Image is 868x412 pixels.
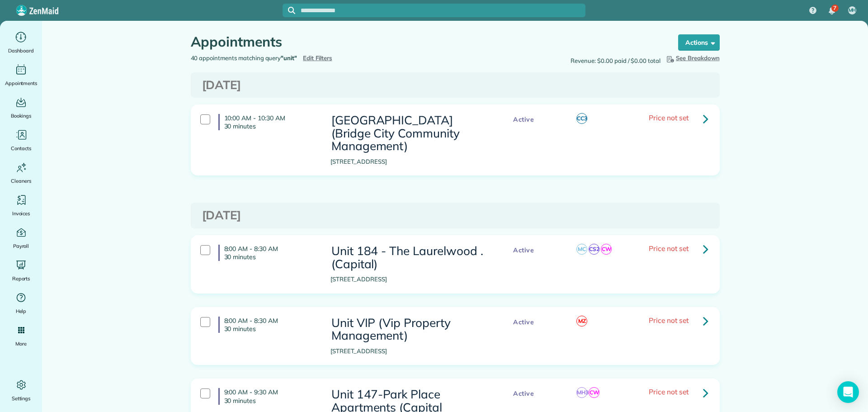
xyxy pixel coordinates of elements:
[13,242,29,251] span: Payroll
[12,394,31,403] span: Settings
[191,34,661,49] h1: Appointments
[665,54,720,63] button: See Breakdown
[330,157,491,166] p: [STREET_ADDRESS]
[283,7,295,14] button: Focus search
[678,34,720,51] button: Actions
[649,244,689,253] span: Price not set
[509,388,538,399] span: Active
[509,114,538,125] span: Active
[576,113,587,124] span: CC3
[330,114,491,153] h3: [GEOGRAPHIC_DATA] (Bridge City Community Management)
[4,225,38,251] a: Payroll
[281,54,297,62] strong: "unit"
[330,347,491,356] p: [STREET_ADDRESS]
[649,113,689,122] span: Price not set
[11,176,31,185] span: Cleaners
[649,387,689,396] span: Price not set
[303,54,332,62] a: Edit Filters
[509,317,538,328] span: Active
[288,7,295,14] svg: Focus search
[589,387,599,398] span: CW
[330,317,491,342] h3: Unit VIP (Vip Property Management)
[11,111,32,120] span: Bookings
[589,244,599,255] span: CS2
[218,245,317,261] h4: 8:00 AM - 8:30 AM
[12,274,30,283] span: Reports
[849,7,856,14] span: MH
[11,144,31,153] span: Contacts
[12,209,30,218] span: Invoices
[218,114,317,130] h4: 10:00 AM - 10:30 AM
[571,57,660,66] span: Revenue: $0.00 paid / $0.00 total
[4,95,38,120] a: Bookings
[837,381,859,403] div: Open Intercom Messenger
[4,193,38,218] a: Invoices
[184,54,455,63] div: 40 appointments matching query
[576,316,587,327] span: MZ
[822,1,841,21] div: 7 unread notifications
[4,30,38,55] a: Dashboard
[224,325,317,333] p: 30 minutes
[330,275,491,284] p: [STREET_ADDRESS]
[202,209,708,222] h3: [DATE]
[218,388,317,404] h4: 9:00 AM - 9:30 AM
[5,79,38,88] span: Appointments
[576,387,587,398] span: MH3
[15,339,27,348] span: More
[224,397,317,405] p: 30 minutes
[649,316,689,325] span: Price not set
[224,122,317,130] p: 30 minutes
[509,245,538,256] span: Active
[601,244,612,255] span: CW
[16,307,27,316] span: Help
[4,378,38,403] a: Settings
[4,160,38,185] a: Cleaners
[4,62,38,88] a: Appointments
[4,258,38,283] a: Reports
[224,253,317,261] p: 30 minutes
[576,244,587,255] span: MC
[4,290,38,316] a: Help
[330,245,491,270] h3: Unit 184 - The Laurelwood . (Capital)
[4,128,38,153] a: Contacts
[202,79,708,92] h3: [DATE]
[218,317,317,333] h4: 8:00 AM - 8:30 AM
[8,46,34,55] span: Dashboard
[833,5,836,12] span: 7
